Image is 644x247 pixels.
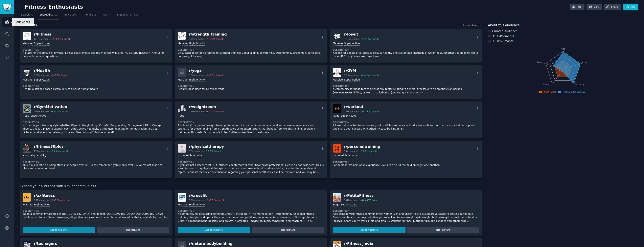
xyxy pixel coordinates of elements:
[54,110,68,113] div: 0.3 % / month
[23,163,169,171] p: This is a sub for discussing fitness for people over 30. Please remember, you're only over 30, yo...
[23,209,169,212] dt: Description
[333,48,480,51] dt: Description
[178,163,324,174] p: If you are not a licensed PT, PTA, student counterpart or other healthcare professional please do...
[34,38,50,40] div: 12.4M members
[623,4,638,10] a: Add
[34,193,69,198] div: r/ xxfitness
[23,144,31,153] img: fitness30plus
[189,199,204,202] div: 1.8M members
[333,212,480,223] p: "Welcome to your fitness community for women 5'4" and under! This is a supportive space to discus...
[23,121,169,124] dt: Description
[20,141,172,178] a: fitness30plusr/fitness30plus179kmembers0.6% / monthHugeHigh ActivityDescriptionThis is a sub for ...
[34,74,49,77] div: 3.6M members
[330,29,482,63] a: loseitr/loseit4.1Mmembers0.1% / monthMassiveSuper ActiveDescriptionA place for people of all size...
[186,154,202,158] div: High Activity
[23,48,169,51] dt: Description
[209,38,224,40] div: -0.1 % / month
[488,34,639,38] div: 31.1M Members
[23,87,169,91] p: Health, a science-based community to discuss human health
[178,42,188,46] div: Massive
[23,212,169,219] p: We're a community targeted at [DEMOGRAPHIC_DATA] and gender [DEMOGRAPHIC_DATA]/[DEMOGRAPHIC_DATA]...
[34,241,68,246] div: r/ teenagers
[117,13,128,17] span: Products
[333,78,343,82] div: Massive
[23,124,169,134] p: No matter your training style, whether Olympic Weightlifting, CrossFit, Bodybuilding, Strongman, ...
[178,114,184,118] div: Huge
[62,12,79,20] a: Topics200
[34,104,68,109] div: r/ GymMotivation
[364,74,379,77] div: 0.7 % / month
[364,199,379,202] div: 0.85 % / week
[252,227,324,233] button: Not Relevant
[23,154,29,158] div: Huge
[330,102,482,138] a: workoutr/workout501kmembers1.9% / monthHugeSuper ActiveDescriptionAll are welcome to discuss work...
[116,12,140,20] a: Products815
[38,12,59,20] a: Subreddits12
[364,38,379,40] div: 0.1 % / month
[30,114,46,118] div: Super Active
[178,212,324,223] p: A community for discussing all things CrossFit, including: • The methodology – weightlifting, fun...
[333,161,480,163] dt: Description
[20,23,37,28] span: Subreddits
[23,78,32,82] div: Massive
[23,68,31,77] img: Health
[101,12,113,20] a: Ask
[209,199,224,202] div: -0.02 % / week
[178,104,186,113] img: weightroom
[363,150,377,153] div: 2.6 % / month
[34,199,49,202] div: 3.1M members
[23,114,29,118] div: Huge
[20,102,172,138] a: GymMotivationr/GymMotivation504kmembers0.3% / monthHugeSuper ActiveDescriptionNo matter your trai...
[82,12,99,20] a: Themes
[178,48,324,51] dt: Description
[471,24,479,27] span: Recent
[23,227,95,233] button: Add to Audience
[582,61,587,64] tspan: Size
[333,51,480,58] p: A place for people of all sizes to discuss healthy and sustainable methods of weight loss. Whethe...
[178,124,324,134] p: A subreddit for general weight training discussion, focused on intermediate level and above in ex...
[54,150,68,153] div: 0.6 % / month
[178,193,186,202] img: crossfit
[178,203,188,207] div: Massive
[344,144,380,149] div: r/ personaltraining
[21,13,30,17] span: Search
[20,12,35,20] a: Search
[34,42,50,46] div: Super Active
[20,65,172,99] a: Healthr/Health3.6Mmembers-0.1% / monthMassiveSuper ActiveDescriptionHealth, a science-based commu...
[175,29,327,63] a: strength_trainingr/strength_training5.0Mmembers-0.1% / monthMassiveHigh ActivityDescriptionDiscus...
[341,203,356,207] div: Super Active
[189,42,205,46] div: High Activity
[333,144,341,153] img: personaltraining
[54,13,58,17] span: 12
[189,38,204,40] div: 5.0M members
[333,68,341,77] img: GYM
[330,141,482,178] a: personaltrainingr/personaltraining73kmembers2.6% / monthLargeHigh ActivityDescriptionFor personal...
[407,227,480,233] button: Not Relevant
[40,13,53,17] span: Subreddits
[537,61,544,64] tspan: Reach
[344,104,379,109] div: r/ workout
[333,203,339,207] div: Huge
[34,68,69,73] div: r/ Health
[344,32,379,37] div: r/ loseit
[23,161,169,163] dt: Description
[364,110,379,113] div: 1.9 % / month
[23,42,32,46] div: Massive
[333,154,340,158] div: Large
[178,87,324,91] p: Reddit's best place for all things yoga.
[561,47,566,50] tspan: Age
[344,193,379,198] div: r/ PetiteFitness
[23,51,169,58] p: A place for the pursuit of physical fitness goals. Please see the r/Fitness Wiki and FAQ at [URL]...
[20,184,96,189] span: Expand your audience with similar communities
[209,110,224,113] div: -0.1 % / month
[63,13,71,17] span: Topics
[561,90,585,93] span: Fitness Enthusiasts
[178,209,324,212] dt: Description
[97,227,169,233] button: Not Relevant
[333,193,341,202] img: PetiteFitness
[34,32,71,37] div: r/ Fitness
[72,13,77,17] span: 200
[54,74,69,77] div: -0.1 % / month
[20,4,83,10] h2: Fitness Enthusiasts
[344,150,358,153] div: 73k members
